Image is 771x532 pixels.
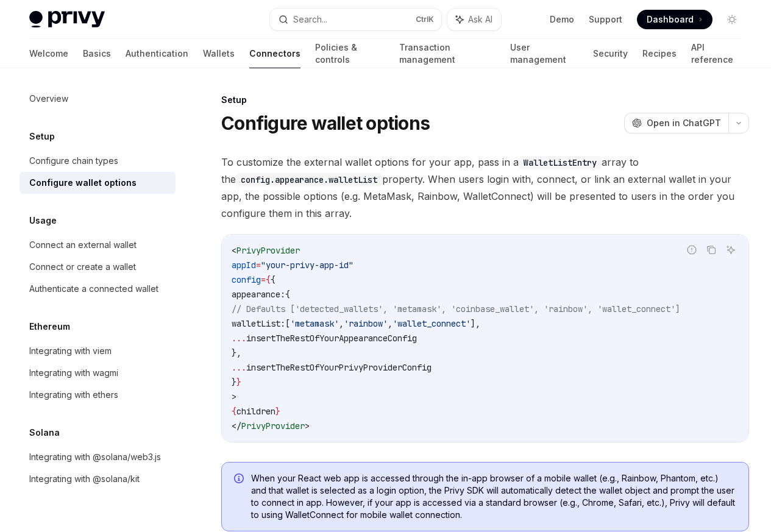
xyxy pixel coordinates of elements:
a: Policies & controls [315,39,385,68]
div: Integrating with @solana/web3.js [29,450,161,464]
span: { [266,274,271,285]
a: Integrating with @solana/web3.js [20,446,176,468]
span: , [339,318,344,329]
button: Report incorrect code [684,242,700,258]
code: config.appearance.walletList [236,173,382,186]
span: appearance: [232,289,285,300]
span: Open in ChatGPT [647,117,721,129]
a: Connectors [249,39,300,68]
a: Configure chain types [20,150,176,172]
span: ... [232,362,246,373]
span: > [305,420,310,431]
button: Toggle dark mode [722,10,742,29]
h5: Ethereum [29,319,70,334]
button: Copy the contents from the code block [703,242,719,258]
span: } [236,377,241,388]
span: 'rainbow' [344,318,388,329]
span: [ [285,318,290,329]
h5: Solana [29,425,60,440]
span: { [232,406,236,417]
span: "your-privy-app-id" [261,260,354,271]
span: Dashboard [647,13,694,26]
span: 'wallet_connect' [393,318,471,329]
a: Integrating with ethers [20,384,176,406]
span: , [388,318,393,329]
a: Integrating with @solana/kit [20,468,176,490]
h5: Usage [29,213,57,228]
a: Wallets [203,39,235,68]
div: Connect an external wallet [29,238,137,252]
a: Recipes [642,39,677,68]
a: Support [589,13,622,26]
span: PrivyProvider [241,420,305,431]
a: API reference [691,39,742,68]
span: </ [232,420,241,431]
div: Search... [293,12,327,27]
span: When your React web app is accessed through the in-app browser of a mobile wallet (e.g., Rainbow,... [251,472,736,521]
a: User management [510,39,578,68]
span: To customize the external wallet options for your app, pass in a array to the property. When user... [221,154,749,222]
span: Ask AI [468,13,492,26]
a: Configure wallet options [20,172,176,194]
div: Configure wallet options [29,176,137,190]
a: Basics [83,39,111,68]
div: Integrating with @solana/kit [29,472,140,486]
span: = [261,274,266,285]
span: } [275,406,280,417]
span: Ctrl K [416,15,434,24]
div: Integrating with wagmi [29,366,118,380]
span: ], [471,318,480,329]
span: appId [232,260,256,271]
a: Dashboard [637,10,712,29]
span: insertTheRestOfYourPrivyProviderConfig [246,362,432,373]
span: }, [232,347,241,358]
h1: Configure wallet options [221,112,430,134]
span: ... [232,333,246,344]
img: light logo [29,11,105,28]
span: { [271,274,275,285]
a: Authenticate a connected wallet [20,278,176,300]
a: Integrating with viem [20,340,176,362]
div: Integrating with viem [29,344,112,358]
a: Authentication [126,39,188,68]
button: Ask AI [447,9,501,30]
div: Configure chain types [29,154,118,168]
a: Security [593,39,628,68]
div: Setup [221,94,749,106]
span: } [232,377,236,388]
button: Search...CtrlK [270,9,441,30]
span: walletList: [232,318,285,329]
svg: Info [234,473,246,486]
div: Overview [29,91,68,106]
span: < [232,245,236,256]
a: Demo [550,13,574,26]
a: Connect an external wallet [20,234,176,256]
span: children [236,406,275,417]
span: // Defaults ['detected_wallets', 'metamask', 'coinbase_wallet', 'rainbow', 'wallet_connect'] [232,303,680,314]
div: Integrating with ethers [29,388,118,402]
button: Ask AI [723,242,739,258]
span: = [256,260,261,271]
div: Authenticate a connected wallet [29,282,158,296]
span: insertTheRestOfYourAppearanceConfig [246,333,417,344]
h5: Setup [29,129,55,144]
div: Connect or create a wallet [29,260,136,274]
code: WalletListEntry [519,156,602,169]
button: Open in ChatGPT [624,113,728,133]
span: 'metamask' [290,318,339,329]
a: Overview [20,88,176,110]
span: PrivyProvider [236,245,300,256]
a: Transaction management [399,39,496,68]
span: > [232,391,236,402]
a: Welcome [29,39,68,68]
span: config [232,274,261,285]
span: { [285,289,290,300]
a: Connect or create a wallet [20,256,176,278]
a: Integrating with wagmi [20,362,176,384]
